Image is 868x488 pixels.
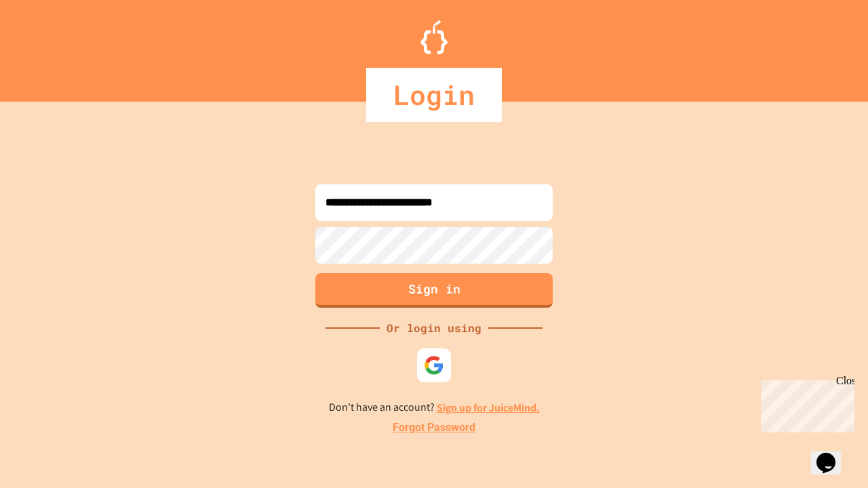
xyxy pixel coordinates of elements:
a: Forgot Password [393,420,475,436]
iframe: chat widget [755,375,854,432]
div: Or login using [380,320,488,336]
div: Chat with us now!Close [5,5,94,86]
img: google-icon.svg [424,355,444,375]
img: Logo.svg [420,20,448,54]
p: Don't have an account? [329,399,540,416]
iframe: chat widget [811,434,854,474]
a: Sign up for JuiceMind. [437,401,540,415]
button: Sign in [315,273,553,308]
div: Login [366,68,502,122]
